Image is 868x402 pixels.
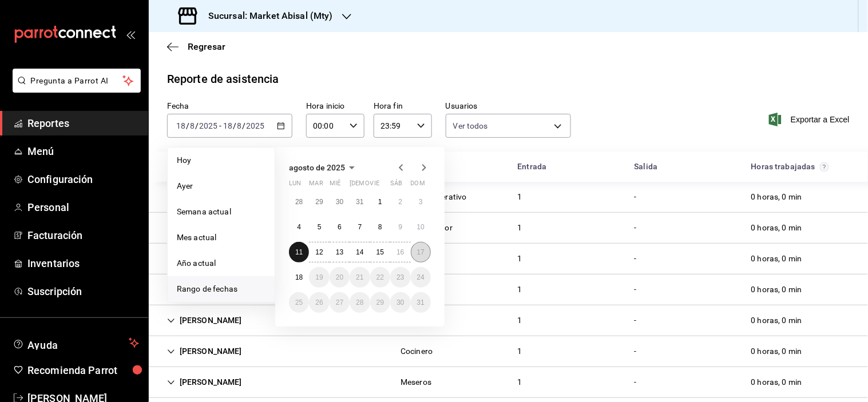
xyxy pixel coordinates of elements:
button: 1 de agosto de 2025 [370,192,390,212]
div: Row [149,336,868,367]
span: / [233,121,236,130]
input: ---- [246,121,265,130]
button: 11 de agosto de 2025 [289,242,309,262]
div: Cell [158,372,251,393]
button: 2 de agosto de 2025 [390,192,410,212]
div: Cell [391,341,442,362]
div: Cell [158,310,251,331]
div: Cell [742,372,811,393]
abbr: 1 de agosto de 2025 [378,198,382,206]
button: 28 de agosto de 2025 [350,292,370,313]
span: Mes actual [177,232,265,244]
abbr: 5 de agosto de 2025 [318,223,322,231]
button: 10 de agosto de 2025 [411,217,431,237]
abbr: 12 de agosto de 2025 [315,248,323,256]
button: 28 de julio de 2025 [289,192,309,212]
span: Ayer [177,180,265,192]
abbr: 2 de agosto de 2025 [398,198,402,206]
span: / [195,121,199,130]
div: Cell [625,341,646,362]
abbr: 14 de agosto de 2025 [356,248,363,256]
div: Cell [509,372,532,393]
div: Cell [509,217,532,238]
button: 12 de agosto de 2025 [309,242,329,262]
button: 26 de agosto de 2025 [309,292,329,313]
abbr: 4 de agosto de 2025 [297,223,301,231]
abbr: 24 de agosto de 2025 [417,273,425,281]
label: Hora fin [374,102,432,110]
h3: Sucursal: Market Abisal (Mty) [199,9,333,23]
span: / [243,121,246,130]
button: 18 de agosto de 2025 [289,267,309,288]
div: Cell [742,186,811,208]
button: 7 de agosto de 2025 [350,217,370,237]
button: 31 de julio de 2025 [350,192,370,212]
div: Cell [742,248,811,269]
span: Ver todos [453,120,488,132]
button: 20 de agosto de 2025 [330,267,350,288]
abbr: domingo [411,180,425,192]
div: HeadCell [742,156,859,177]
abbr: 31 de julio de 2025 [356,198,363,206]
div: Row [149,182,868,213]
div: Row [149,213,868,244]
input: -- [223,121,233,130]
button: 3 de agosto de 2025 [411,192,431,212]
abbr: 7 de agosto de 2025 [358,223,362,231]
abbr: 22 de agosto de 2025 [376,273,384,281]
svg: El total de horas trabajadas por usuario es el resultado de la suma redondeada del registro de ho... [820,162,829,172]
div: Cell [625,217,646,238]
button: 30 de julio de 2025 [330,192,350,212]
div: Row [149,305,868,336]
abbr: 27 de agosto de 2025 [336,298,343,307]
button: 22 de agosto de 2025 [370,267,390,288]
abbr: 30 de agosto de 2025 [397,298,404,307]
button: 24 de agosto de 2025 [411,267,431,288]
div: Cell [742,217,811,238]
button: 6 de agosto de 2025 [330,217,350,237]
button: 31 de agosto de 2025 [411,292,431,313]
span: Pregunta a Parrot AI [31,75,123,87]
abbr: 29 de julio de 2025 [315,198,323,206]
abbr: 15 de agosto de 2025 [376,248,384,256]
span: Regresar [188,41,225,52]
abbr: 6 de agosto de 2025 [338,223,342,231]
input: -- [189,121,195,130]
span: Rango de fechas [177,283,265,295]
abbr: 29 de agosto de 2025 [376,298,384,307]
button: 25 de agosto de 2025 [289,292,309,313]
abbr: 23 de agosto de 2025 [397,273,404,281]
abbr: 25 de agosto de 2025 [295,298,303,307]
abbr: 9 de agosto de 2025 [398,223,402,231]
div: Cell [742,279,811,300]
abbr: lunes [289,180,301,192]
div: Cell [625,186,646,208]
abbr: 3 de agosto de 2025 [419,198,423,206]
span: Configuración [27,172,139,187]
abbr: 31 de agosto de 2025 [417,298,425,307]
abbr: 26 de agosto de 2025 [315,298,323,307]
button: Exportar a Excel [771,113,850,126]
span: agosto de 2025 [289,163,345,172]
button: 15 de agosto de 2025 [370,242,390,262]
div: Row [149,244,868,274]
div: Cell [742,341,811,362]
div: Cell [391,372,441,393]
button: 29 de agosto de 2025 [370,292,390,313]
button: agosto de 2025 [289,161,359,174]
label: Hora inicio [306,102,364,110]
abbr: 30 de julio de 2025 [336,198,343,206]
div: Head [149,152,868,182]
div: Cell [625,248,646,269]
abbr: 17 de agosto de 2025 [417,248,425,256]
abbr: 19 de agosto de 2025 [315,273,323,281]
div: Row [149,367,868,398]
abbr: 8 de agosto de 2025 [378,223,382,231]
button: Pregunta a Parrot AI [13,69,141,93]
div: HeadCell [509,156,625,177]
input: -- [237,121,243,130]
div: Cell [625,310,646,331]
button: 8 de agosto de 2025 [370,217,390,237]
div: Row [149,274,868,305]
